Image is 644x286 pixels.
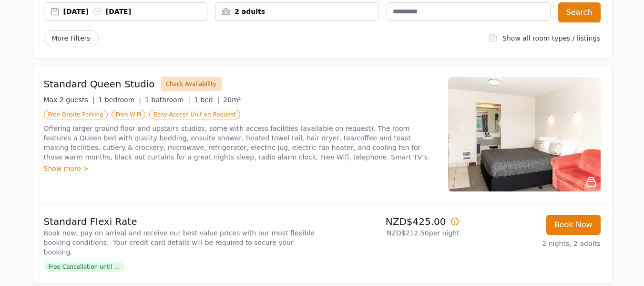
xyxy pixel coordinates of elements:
[558,2,601,22] button: Search
[63,7,207,16] div: [DATE] [DATE]
[44,215,318,228] p: Standard Flexi Rate
[467,239,601,248] p: 2 nights, 2 adults
[112,110,146,119] span: Free WiFi
[502,34,600,42] label: Show all room types / listings
[44,124,437,162] p: Offering larger ground floor and upstairs studios, some with access facilities (available on requ...
[98,96,141,104] span: 1 bedroom |
[194,96,219,104] span: 1 bed |
[145,96,190,104] span: 1 bathroom |
[44,96,95,104] span: Max 2 guests |
[44,262,124,272] span: Free Cancellation until ...
[546,215,601,235] button: Book Now
[215,7,378,16] div: 2 adults
[223,96,241,104] span: 20m²
[44,30,99,46] span: More Filters
[44,164,437,173] div: Show more >
[161,77,222,91] button: Check Availability
[44,228,318,257] p: Book now, pay on arrival and receive our best value prices with our most flexible booking conditi...
[326,215,460,228] p: NZD$425.00
[149,110,240,119] span: Easy-Access Unit on Request
[44,77,155,91] h3: Standard Queen Studio
[44,110,108,119] span: Free Onsite Parking
[326,228,460,238] p: NZD$212.50 per night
